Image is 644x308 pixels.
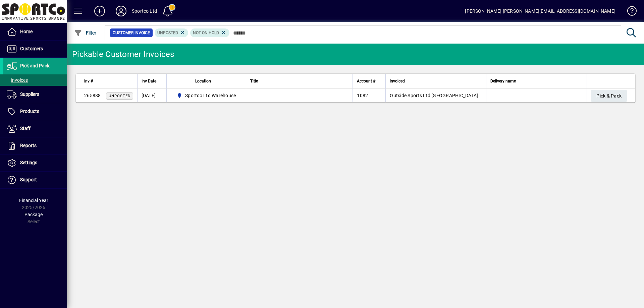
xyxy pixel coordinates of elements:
[390,93,478,98] span: Outside Sports Ltd [GEOGRAPHIC_DATA]
[113,29,150,36] span: Customer Invoice
[20,29,33,34] span: Home
[596,90,622,102] span: Pick & Pack
[490,77,516,85] span: Delivery name
[3,23,67,40] a: Home
[622,1,636,23] a: Knowledge Base
[20,109,39,114] span: Products
[3,137,67,154] a: Reports
[24,212,43,217] span: Package
[390,77,482,85] div: Invoiced
[20,177,37,182] span: Support
[3,86,67,103] a: Suppliers
[20,160,37,165] span: Settings
[155,28,189,37] mat-chip: Customer Invoice Status: Unposted
[142,77,162,85] div: Inv Date
[84,77,93,85] span: Inv #
[132,6,157,16] div: Sportco Ltd
[3,172,67,188] a: Support
[109,94,130,98] span: Unposted
[3,120,67,137] a: Staff
[72,49,174,60] div: Pickable Customer Invoices
[89,5,110,17] button: Add
[157,30,178,35] span: Unposted
[20,46,43,51] span: Customers
[250,77,258,85] span: Title
[357,77,375,85] span: Account #
[20,63,49,68] span: Pick and Pack
[20,143,37,148] span: Reports
[357,77,381,85] div: Account #
[142,77,156,85] span: Inv Date
[3,103,67,120] a: Products
[390,77,405,85] span: Invoiced
[3,74,67,86] a: Invoices
[3,155,67,171] a: Settings
[74,30,97,36] span: Filter
[3,41,67,57] a: Customers
[84,93,101,98] span: 265888
[7,77,28,83] span: Invoices
[174,91,239,100] span: Sportco Ltd Warehouse
[465,6,615,16] div: [PERSON_NAME] [PERSON_NAME][EMAIL_ADDRESS][DOMAIN_NAME]
[250,77,348,85] div: Title
[591,90,627,102] button: Pick & Pack
[20,91,39,97] span: Suppliers
[19,198,48,203] span: Financial Year
[490,77,583,85] div: Delivery name
[20,126,31,131] span: Staff
[171,77,242,85] div: Location
[185,92,236,99] span: Sportco Ltd Warehouse
[193,30,219,35] span: Not On Hold
[357,93,368,98] span: 1082
[84,77,133,85] div: Inv #
[110,5,132,17] button: Profile
[72,27,98,39] button: Filter
[190,28,229,37] mat-chip: Hold Status: Not On Hold
[195,77,211,85] span: Location
[137,89,166,102] td: [DATE]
